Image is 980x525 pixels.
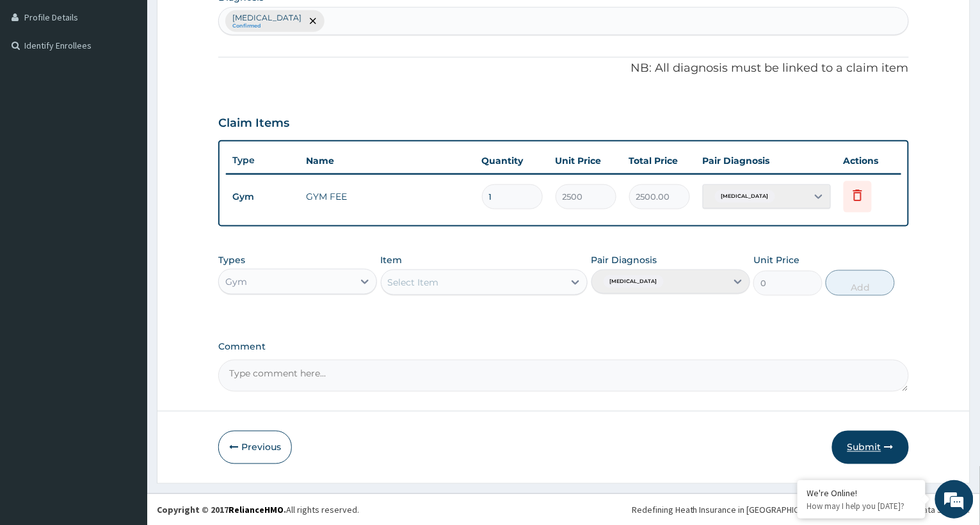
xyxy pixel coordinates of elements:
button: Submit [832,431,909,464]
label: Types [218,255,245,266]
th: Name [300,148,476,174]
th: Pair Diagnosis [696,148,837,174]
div: We're Online! [807,487,916,499]
label: Item [381,254,403,266]
a: RelianceHMO [229,505,284,516]
label: Pair Diagnosis [591,254,657,266]
label: Unit Price [753,254,799,266]
td: GYM FEE [300,184,476,209]
th: Type [226,149,300,172]
th: Unit Price [549,148,623,174]
img: d_794563401_company_1708531726252_794563401 [24,64,52,96]
p: NB: All diagnosis must be linked to a claim item [218,60,909,77]
div: Select Item [388,276,439,289]
div: Gym [225,275,247,288]
textarea: Type your message and hit 'Enter' [6,350,244,394]
td: Gym [226,185,300,209]
div: Chat with us now [67,72,215,88]
th: Actions [837,148,901,174]
span: We're online! [74,161,177,291]
strong: Copyright © 2017 . [157,505,286,516]
th: Quantity [476,148,549,174]
div: Redefining Heath Insurance in [GEOGRAPHIC_DATA] using Telemedicine and Data Science! [632,504,970,517]
th: Total Price [623,148,696,174]
p: How may I help you today? [807,501,916,512]
button: Add [826,270,895,296]
button: Previous [218,431,292,464]
h3: Claim Items [218,117,289,131]
div: Minimize live chat window [210,6,241,37]
label: Comment [218,342,909,353]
